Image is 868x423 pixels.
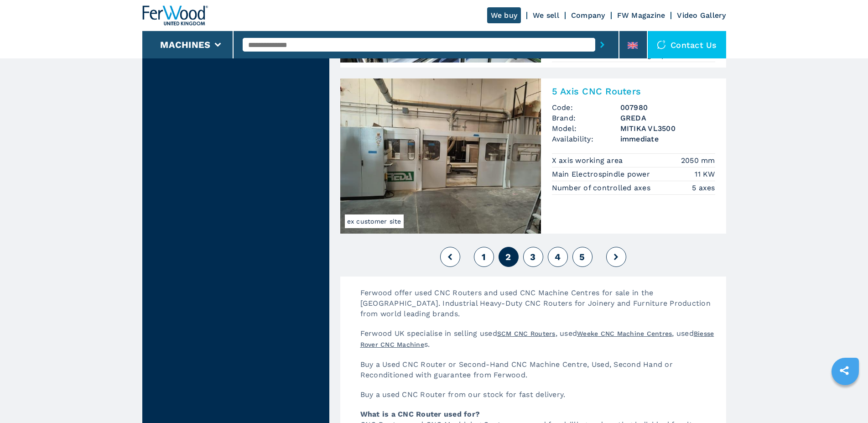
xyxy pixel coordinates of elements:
[677,11,726,20] a: Video Gallery
[620,102,715,113] h3: 007980
[620,134,715,144] span: immediate
[523,247,543,267] button: 3
[160,39,210,50] button: Machines
[552,134,620,144] span: Availability:
[657,40,666,49] img: Contact us
[552,123,620,134] span: Model:
[340,78,726,234] a: 5 Axis CNC Routers GREDA MITIKA VL3500ex customer site5 Axis CNC RoutersCode:007980Brand:GREDAMod...
[142,5,208,26] img: Ferwood
[548,247,568,267] button: 4
[577,330,672,337] a: Weeke CNC Machine Centres
[571,11,605,20] a: Company
[474,247,494,267] button: 1
[617,11,665,20] a: FW Magazine
[552,102,620,113] span: Code:
[692,183,715,193] em: 5 axes
[620,123,715,134] h3: MITIKA VL3500
[482,251,486,262] span: 1
[552,156,625,166] p: X axis working area
[572,247,593,267] button: 5
[620,113,715,123] h3: GREDA
[351,359,726,389] p: Buy a Used CNC Router or Second-Hand CNC Machine Centre, Used, Second Hand or Reconditioned with ...
[648,31,726,58] div: Contact us
[579,251,585,262] span: 5
[829,382,861,416] iframe: Chat
[595,34,609,55] button: submit-button
[552,169,653,179] p: Main Electrospindle power
[555,251,561,262] span: 4
[681,155,715,166] em: 2050 mm
[833,359,856,382] a: sharethis
[351,328,726,359] p: Ferwood UK specialise in selling used , used , used s.
[530,251,535,262] span: 3
[499,247,519,267] button: 2
[487,7,521,23] a: We buy
[345,214,404,228] span: ex customer site
[351,287,726,328] p: Ferwood offer used CNC Routers and used CNC Machine Centres for sale in the [GEOGRAPHIC_DATA]. In...
[695,169,715,179] em: 11 KW
[505,251,511,262] span: 2
[351,389,726,409] p: Buy a used CNC Router from our stock for fast delivery.
[552,113,620,123] span: Brand:
[340,78,541,234] img: 5 Axis CNC Routers GREDA MITIKA VL3500
[360,410,480,418] strong: What is a CNC Router used for?
[552,183,653,193] p: Number of controlled axes
[533,11,559,20] a: We sell
[497,330,556,337] a: SCM CNC Routers
[552,86,715,97] h2: 5 Axis CNC Routers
